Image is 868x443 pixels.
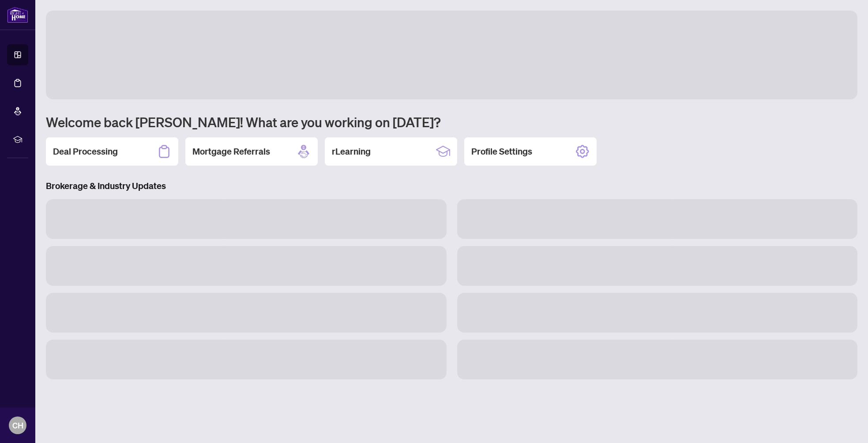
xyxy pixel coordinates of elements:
h3: Brokerage & Industry Updates [46,180,857,192]
img: logo [7,7,28,23]
span: CH [12,419,23,432]
h2: Profile Settings [471,145,532,158]
h1: Welcome back [PERSON_NAME]! What are you working on [DATE]? [46,114,857,130]
h2: Deal Processing [53,145,118,158]
h2: Mortgage Referrals [192,145,270,158]
h2: rLearning [332,145,371,158]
